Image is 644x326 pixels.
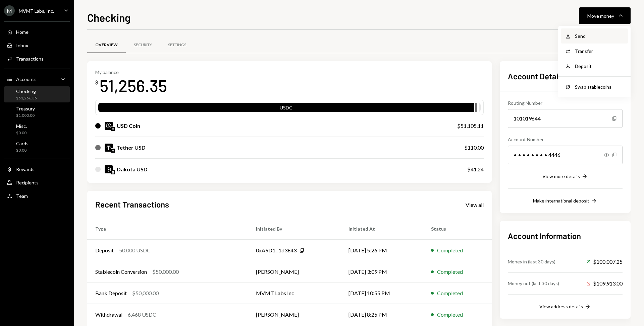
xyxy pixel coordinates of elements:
[16,123,27,129] div: Misc.
[579,7,631,24] button: Move money
[16,88,37,94] div: Checking
[248,261,340,282] td: [PERSON_NAME]
[437,268,463,276] div: Completed
[539,304,583,309] div: View address details
[95,42,118,48] div: Overview
[587,12,614,19] div: Move money
[87,11,131,24] h1: Checking
[340,218,423,240] th: Initiated At
[16,95,37,101] div: $51,256.35
[248,304,340,325] td: [PERSON_NAME]
[423,218,492,240] th: Status
[16,113,35,118] div: $1,000.00
[16,180,39,185] div: Recipients
[168,42,186,48] div: Settings
[132,289,159,297] div: $50,000.00
[508,258,555,265] div: Money in (last 30 days)
[19,8,54,14] div: MVMT Labs, Inc.
[533,197,597,205] button: Make international deposit
[340,282,423,304] td: [DATE] 10:55 PM
[248,282,340,304] td: MVMT Labs Inc
[464,144,484,152] div: $110.00
[16,43,28,48] div: Inbox
[95,199,169,210] h2: Recent Transactions
[248,218,340,240] th: Initiated By
[340,304,423,325] td: [DATE] 8:25 PM
[95,246,114,254] div: Deposit
[508,230,623,241] h2: Account Information
[575,63,624,70] div: Deposit
[437,311,463,319] div: Completed
[16,106,35,111] div: Treasury
[105,144,113,152] img: USDT
[100,75,167,96] div: 51,256.35
[95,268,147,276] div: Stablecoin Conversion
[16,193,28,199] div: Team
[586,258,623,266] div: $100,007.25
[111,170,115,174] img: base-mainnet
[466,201,484,208] div: View all
[128,311,156,319] div: 6,468 USDC
[87,218,248,240] th: Type
[16,76,37,82] div: Accounts
[95,69,167,75] div: My balance
[4,86,70,102] a: Checking$51,256.35
[4,121,70,137] a: Misc.$0.00
[152,268,179,276] div: $50,000.00
[256,246,297,254] div: 0xA9D1...1d3E43
[117,122,140,130] div: USD Coin
[586,279,623,288] div: $109,913.00
[542,173,580,179] div: View more details
[4,5,15,16] div: M
[111,149,115,153] img: ethereum-mainnet
[16,56,44,62] div: Transactions
[508,99,623,106] div: Routing Number
[4,53,70,65] a: Transactions
[4,39,70,51] a: Inbox
[95,79,98,86] div: $
[4,176,70,188] a: Recipients
[4,163,70,175] a: Rewards
[160,36,194,54] a: Settings
[4,139,70,155] a: Cards$0.00
[467,165,484,173] div: $41.24
[87,36,126,54] a: Overview
[457,122,484,130] div: $51,105.11
[98,104,474,113] div: USDC
[4,26,70,38] a: Home
[575,32,624,39] div: Send
[134,42,152,48] div: Security
[4,190,70,202] a: Team
[117,165,148,173] div: Dakota USD
[16,166,35,172] div: Rewards
[16,141,29,146] div: Cards
[105,165,113,173] img: DKUSD
[111,127,115,131] img: ethereum-mainnet
[533,198,589,203] div: Make international deposit
[4,104,70,120] a: Treasury$1,000.00
[508,109,623,128] div: 101019644
[16,130,27,136] div: $0.00
[437,289,463,297] div: Completed
[437,246,463,254] div: Completed
[575,83,624,90] div: Swap stablecoins
[508,71,623,82] h2: Account Details
[340,261,423,282] td: [DATE] 3:09 PM
[105,122,113,130] img: USDC
[95,311,122,319] div: Withdrawal
[16,29,29,35] div: Home
[119,246,151,254] div: 50,000 USDC
[95,289,127,297] div: Bank Deposit
[508,146,623,164] div: • • • • • • • • 4446
[117,144,146,152] div: Tether USD
[508,136,623,143] div: Account Number
[4,73,70,85] a: Accounts
[575,48,624,55] div: Transfer
[542,173,588,180] button: View more details
[466,201,484,208] a: View all
[539,303,591,311] button: View address details
[126,36,160,54] a: Security
[508,280,559,287] div: Money out (last 30 days)
[340,240,423,261] td: [DATE] 5:26 PM
[16,148,29,153] div: $0.00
